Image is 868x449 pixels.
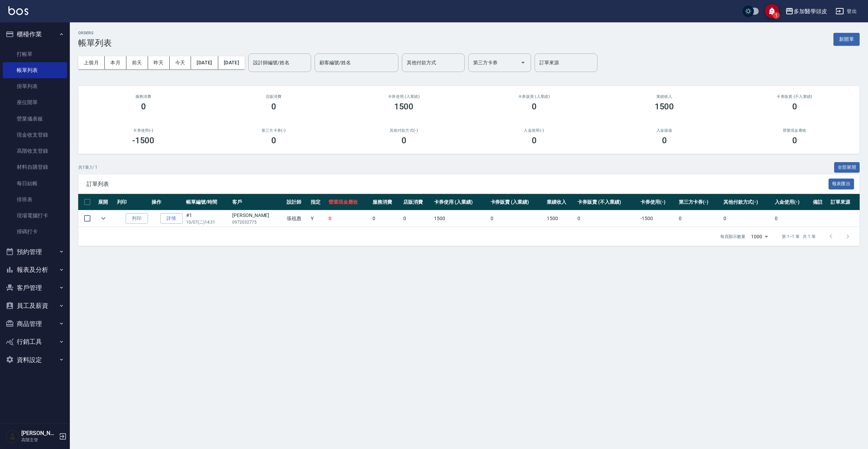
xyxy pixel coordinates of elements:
p: 高階主管 [21,437,57,443]
th: 卡券販賣 (入業績) [489,194,545,210]
th: 入金使用(-) [773,194,811,210]
td: 張祖惠 [285,210,309,227]
a: 掃碼打卡 [3,224,67,240]
a: 排班表 [3,191,67,208]
a: 現金收支登錄 [3,127,67,143]
button: 行銷工具 [3,333,67,351]
a: 高階收支登錄 [3,143,67,159]
h2: 入金儲值 [608,128,721,133]
th: 店販消費 [402,194,432,210]
p: 0972032775 [232,219,283,225]
p: 每頁顯示數量 [720,233,745,240]
h2: 店販消費 [217,94,330,99]
button: 本月 [105,56,126,69]
button: Open [517,57,529,68]
span: 1 [773,12,780,19]
td: 0 [722,210,773,227]
h3: 0 [792,102,797,111]
p: 10/07 (二) 14:31 [186,219,229,225]
button: 櫃檯作業 [3,25,67,43]
div: [PERSON_NAME] [232,212,283,219]
td: 0 [489,210,545,227]
td: 0 [327,210,371,227]
h2: 第三方卡券(-) [217,128,330,133]
h2: 卡券販賣 (不入業績) [738,94,851,99]
a: 營業儀表板 [3,111,67,127]
button: [DATE] [191,56,218,69]
button: 客戶管理 [3,279,67,297]
h3: 1500 [394,102,414,111]
button: 資料設定 [3,351,67,369]
a: 打帳單 [3,46,67,62]
button: 昨天 [148,56,170,69]
td: 0 [402,210,432,227]
a: 報表匯出 [829,180,854,187]
th: 指定 [309,194,327,210]
h3: 0 [662,136,667,145]
h3: 帳單列表 [78,38,112,48]
a: 帳單列表 [3,62,67,78]
a: 現場電腦打卡 [3,208,67,224]
button: 報表匯出 [829,179,854,189]
button: 員工及薪資 [3,297,67,315]
button: 上個月 [78,56,105,69]
button: [DATE] [218,56,245,69]
th: 營業現金應收 [327,194,371,210]
th: 訂單來源 [829,194,860,210]
td: Y [309,210,327,227]
button: 多加醫學頭皮 [782,4,830,19]
h3: 0 [141,102,146,111]
a: 掛單列表 [3,78,67,94]
a: 每日結帳 [3,175,67,191]
h3: 0 [402,136,406,145]
button: 今天 [170,56,191,69]
h2: 卡券使用(-) [87,128,200,133]
h3: 0 [271,102,276,111]
th: 服務消費 [371,194,402,210]
span: 訂單列表 [87,181,829,188]
h2: 營業現金應收 [738,128,851,133]
h2: ORDERS [78,31,112,35]
h3: 0 [271,136,276,145]
p: 共 1 筆, 1 / 1 [78,164,97,171]
button: 列印 [126,213,148,224]
td: 0 [677,210,722,227]
a: 座位開單 [3,94,67,110]
th: 展開 [96,194,115,210]
button: 商品管理 [3,315,67,333]
th: 客戶 [230,194,285,210]
a: 材料自購登錄 [3,159,67,175]
button: 報表及分析 [3,261,67,279]
button: 登出 [833,5,860,18]
p: 第 1–1 筆 共 1 筆 [782,233,816,240]
th: 業績收入 [545,194,576,210]
h2: 其他付款方式(-) [347,128,461,133]
h2: 卡券販賣 (入業績) [477,94,591,99]
button: expand row [98,213,109,224]
h3: 0 [792,136,797,145]
th: 第三方卡券(-) [677,194,722,210]
th: 列印 [115,194,150,210]
th: 備註 [811,194,829,210]
h3: 服務消費 [87,94,200,99]
img: Person [6,429,20,443]
h2: 入金使用(-) [477,128,591,133]
h2: 業績收入 [608,94,721,99]
button: 新開單 [833,33,860,46]
h5: [PERSON_NAME] [21,430,57,437]
h2: 卡券使用 (入業績) [347,94,461,99]
th: 卡券使用 (入業績) [432,194,488,210]
th: 操作 [150,194,184,210]
td: 0 [773,210,811,227]
td: -1500 [639,210,677,227]
img: Logo [8,6,28,15]
td: 0 [576,210,639,227]
a: 詳情 [160,213,183,224]
h3: -1500 [132,136,155,145]
button: 前天 [126,56,148,69]
button: save [765,4,779,18]
td: 0 [371,210,402,227]
h3: 0 [532,136,537,145]
button: 全部展開 [834,162,860,173]
td: 1500 [432,210,488,227]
